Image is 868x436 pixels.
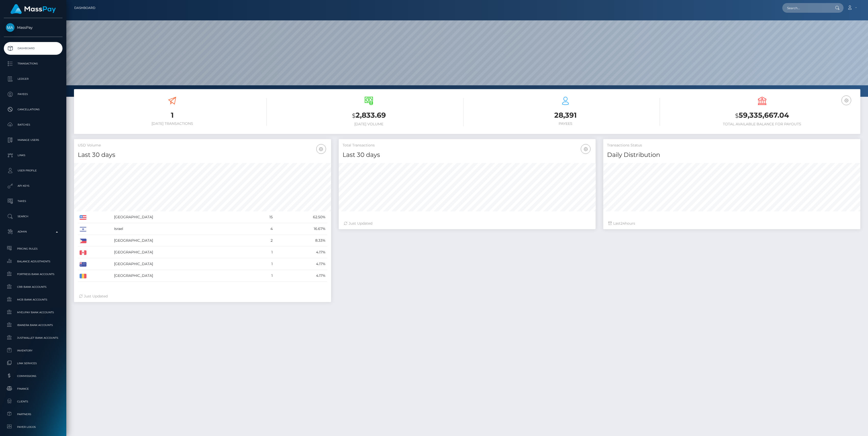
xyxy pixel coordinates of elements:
h6: Payees [471,121,660,126]
a: Ibanera Bank Accounts [4,320,62,331]
a: Transactions [4,57,62,70]
h4: Last 30 days [343,151,592,159]
img: US.png [80,215,86,220]
span: MCB Bank Accounts [6,297,60,303]
img: IL.png [80,227,86,231]
td: 1 [252,247,274,258]
td: [GEOGRAPHIC_DATA] [112,270,252,282]
span: MassPay [4,25,62,30]
td: 4.17% [274,258,327,270]
h6: [DATE] Transactions [78,121,267,126]
h5: Total Transactions [343,143,592,148]
td: [GEOGRAPHIC_DATA] [112,247,252,258]
p: Links [6,152,60,159]
a: MyEUPay Bank Accounts [4,307,62,318]
a: CRB Bank Accounts [4,281,62,292]
p: Ledger [6,75,60,83]
h4: Last 30 days [78,151,327,159]
p: Manage Users [6,136,60,144]
td: 1 [252,270,274,282]
img: CA.png [80,250,86,255]
td: 4.17% [274,247,327,258]
a: Dashboard [4,42,62,55]
a: JustWallet Bank Accounts [4,332,62,343]
img: PH.png [80,239,86,243]
p: Batches [6,121,60,129]
span: CRB Bank Accounts [6,284,60,290]
a: Ledger [4,73,62,85]
a: API Keys [4,180,62,192]
td: Israel [112,223,252,235]
td: 62.50% [274,211,327,223]
p: Cancellations [6,106,60,113]
img: RO.png [80,274,86,278]
span: Link Services [6,360,60,366]
h3: 2,833.69 [274,110,463,121]
a: Dashboard [74,3,95,13]
a: User Profile [4,164,62,177]
td: [GEOGRAPHIC_DATA] [112,235,252,247]
p: API Keys [6,182,60,190]
a: MCB Bank Accounts [4,294,62,305]
td: 4.17% [274,270,327,282]
span: Finance [6,386,60,392]
a: Clients [4,396,62,407]
h6: [DATE] Volume [274,122,463,126]
img: MassPay [6,23,15,32]
h3: 28,391 [471,110,660,120]
a: Batches [4,118,62,131]
a: Admin [4,225,62,238]
h6: Total Available Balance for Payouts [668,122,857,126]
p: Taxes [6,197,60,205]
div: Just Updated [344,221,591,226]
span: Inventory [6,348,60,353]
span: Balance Adjustments [6,258,60,264]
p: Transactions [6,60,60,67]
img: AU.png [80,262,86,267]
td: 4 [252,223,274,235]
h3: 59,335,667.04 [668,110,857,121]
a: Taxes [4,195,62,208]
a: Balance Adjustments [4,256,62,267]
a: Commissions [4,371,62,381]
a: Payer Logos [4,421,62,432]
p: User Profile [6,167,60,174]
span: JustWallet Bank Accounts [6,335,60,341]
td: 1 [252,258,274,270]
span: Commissions [6,373,60,379]
a: Pricing Rules [4,243,62,254]
img: MassPay Logo [10,4,56,14]
p: Payees [6,90,60,98]
span: Ibanera Bank Accounts [6,322,60,328]
td: 8.33% [274,235,327,247]
a: Fortress Bank Accounts [4,269,62,280]
span: Clients [6,399,60,404]
td: 16.67% [274,223,327,235]
div: Last hours [608,221,855,226]
p: Admin [6,228,60,236]
span: Partners [6,411,60,417]
span: Payer Logos [6,424,60,430]
span: Fortress Bank Accounts [6,271,60,277]
p: Dashboard [6,45,60,52]
a: Payees [4,88,62,101]
a: Search [4,210,62,223]
h4: Daily Distribution [607,151,857,159]
input: Search... [782,3,830,13]
td: [GEOGRAPHIC_DATA] [112,258,252,270]
span: Pricing Rules [6,246,60,252]
a: Manage Users [4,134,62,146]
td: 15 [252,211,274,223]
a: Cancellations [4,103,62,116]
div: Just Updated [79,294,326,299]
a: Partners [4,409,62,420]
h3: 1 [78,110,267,120]
p: Search [6,213,60,220]
h5: Transactions Status [607,143,857,148]
a: Finance [4,383,62,394]
a: Inventory [4,345,62,356]
h5: USD Volume [78,143,327,148]
a: Link Services [4,358,62,369]
td: [GEOGRAPHIC_DATA] [112,211,252,223]
small: $ [352,112,356,119]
